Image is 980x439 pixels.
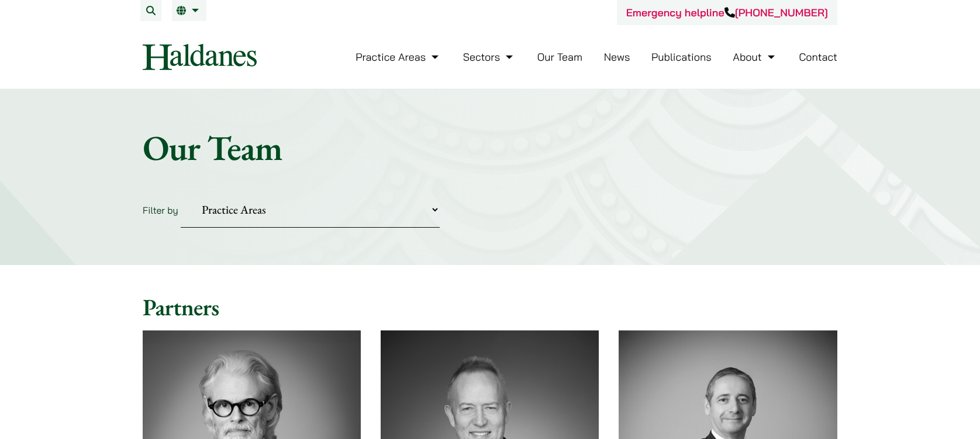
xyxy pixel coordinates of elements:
[143,204,178,216] label: Filter by
[143,44,257,70] img: Logo of Haldanes
[626,6,828,19] a: Emergency helpline[PHONE_NUMBER]
[356,50,441,64] a: Practice Areas
[537,50,582,64] a: Our Team
[143,293,837,321] h2: Partners
[651,50,712,64] a: Publications
[177,6,202,15] a: EN
[733,50,777,64] a: About
[799,50,837,64] a: Contact
[143,127,837,169] h1: Our Team
[604,50,630,64] a: News
[463,50,516,64] a: Sectors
